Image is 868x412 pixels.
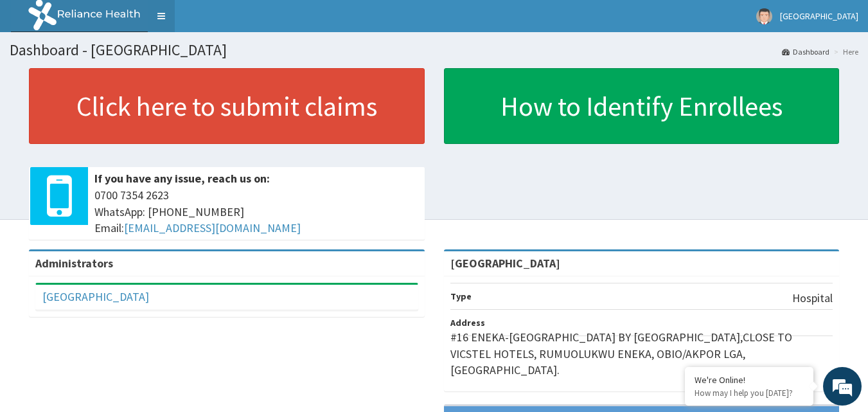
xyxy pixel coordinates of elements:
a: How to Identify Enrollees [444,68,840,144]
a: Dashboard [782,46,829,57]
div: Minimize live chat window [211,6,242,37]
a: [EMAIL_ADDRESS][DOMAIN_NAME] [124,220,301,235]
span: 0700 7354 2623 WhatsApp: [PHONE_NUMBER] Email: [94,187,418,237]
span: We're online! [75,124,177,254]
strong: [GEOGRAPHIC_DATA] [450,256,560,271]
b: Address [450,317,485,328]
b: If you have any issue, reach us on: [94,171,270,186]
p: #16 ENEKA-[GEOGRAPHIC_DATA] BY [GEOGRAPHIC_DATA],CLOSE TO VICSTEL HOTELS, RUMUOLUKWU ENEKA, OBIO/... [450,329,833,379]
textarea: Type your message and hit 'Enter' [6,275,245,320]
b: Administrators [35,256,113,271]
img: d_794563401_company_1708531726252_794563401 [24,64,52,96]
a: [GEOGRAPHIC_DATA] [42,289,149,304]
span: [GEOGRAPHIC_DATA] [780,10,858,22]
b: Type [450,291,472,302]
div: We're Online! [695,374,804,386]
div: Chat with us now [67,72,216,89]
p: How may I help you today? [695,388,804,399]
p: Hospital [792,290,833,307]
a: Click here to submit claims [29,68,425,144]
img: User Image [756,8,772,24]
h1: Dashboard - [GEOGRAPHIC_DATA] [10,42,858,58]
li: Here [831,46,858,57]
